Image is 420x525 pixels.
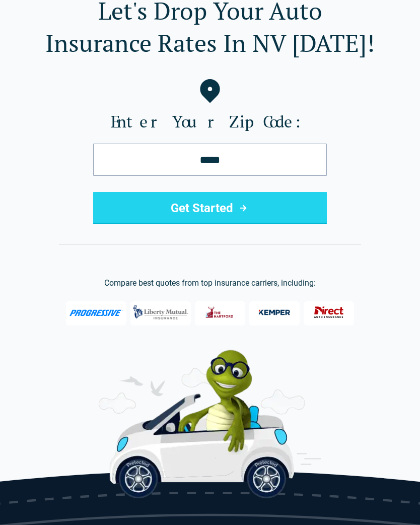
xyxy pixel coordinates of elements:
img: Perry the Turtle with car [99,350,321,498]
img: Kemper [254,302,295,323]
button: Get Started [93,192,327,224]
img: The Hartford [200,302,240,323]
img: Progressive [69,309,123,316]
img: Liberty Mutual [130,300,191,324]
label: Enter Your Zip Code: [16,111,404,132]
p: Compare best quotes from top insurance carriers, including: [16,277,404,289]
img: Direct General [309,302,349,323]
